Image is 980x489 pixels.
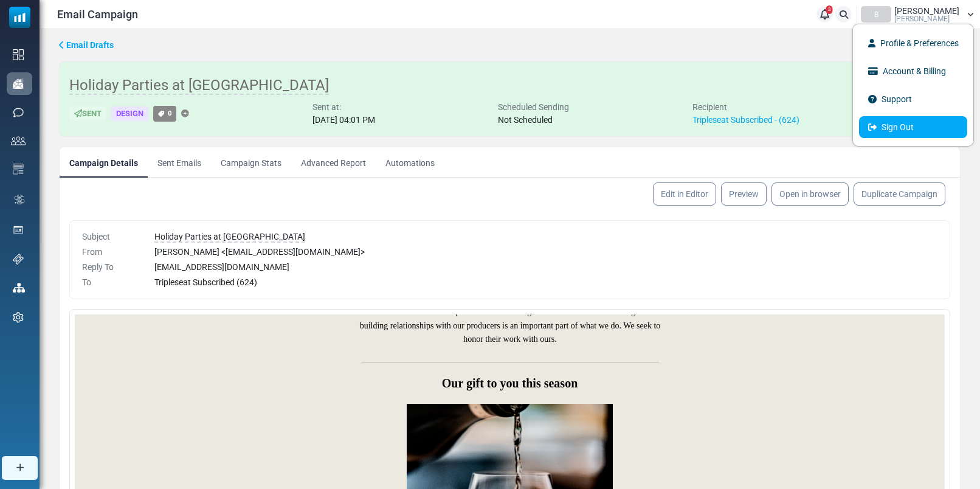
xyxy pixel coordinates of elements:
[111,106,148,122] div: Design
[82,276,140,289] div: To
[9,7,30,28] img: mailsoftly_icon_blue_white.svg
[57,6,138,23] span: Email Campaign
[312,114,375,127] div: [DATE] 04:01 PM
[312,101,375,114] div: Sent at:
[286,47,584,48] table: divider
[168,109,172,117] span: 0
[816,6,833,23] a: 3
[148,147,211,178] a: Sent Emails
[653,182,716,206] a: Edit in Editor
[13,107,24,118] img: sms-icon.png
[82,261,140,274] div: Reply To
[211,147,291,178] a: Campaign Stats
[852,24,974,147] ul: B [PERSON_NAME] [PERSON_NAME]
[59,39,114,52] a: Email Drafts
[154,246,937,258] div: [PERSON_NAME] < [EMAIL_ADDRESS][DOMAIN_NAME] >
[692,115,799,125] a: Tripleseat Subscribed - (624)
[861,6,891,23] div: B
[154,261,937,274] div: [EMAIL_ADDRESS][DOMAIN_NAME]
[291,147,376,178] a: Advanced Report
[13,312,24,323] img: settings-icon.svg
[367,62,503,75] strong: Our gift to you this season
[11,136,26,145] img: contacts-icon.svg
[154,277,257,287] span: Tripleseat Subscribed (624)
[82,231,140,243] div: Subject
[859,116,967,138] a: Sign Out
[13,49,24,60] img: dashboard-icon.svg
[69,77,329,95] span: Holiday Parties at [GEOGRAPHIC_DATA]
[861,6,974,23] a: B [PERSON_NAME] [PERSON_NAME]
[826,5,833,14] span: 3
[69,106,106,122] div: Sent
[692,101,799,114] div: Recipient
[82,246,140,258] div: From
[181,110,189,118] a: Add Tag
[894,7,959,15] span: [PERSON_NAME]
[376,147,444,178] a: Automations
[859,32,967,54] a: Profile & Preferences
[859,88,967,110] a: Support
[771,182,849,206] a: Open in browser
[854,182,945,206] a: Duplicate Campaign
[153,106,176,121] a: 0
[13,254,24,265] img: support-icon.svg
[859,60,967,82] a: Account & Billing
[721,182,767,206] a: Preview
[894,15,950,23] span: [PERSON_NAME]
[13,78,24,89] img: campaigns-icon-active.png
[13,164,24,175] img: email-templates-icon.svg
[13,193,26,207] img: workflow.svg
[498,101,569,114] div: Scheduled Sending
[498,115,553,125] span: Not Scheduled
[60,147,148,178] a: Campaign Details
[13,224,24,235] img: landing_pages.svg
[66,40,114,50] span: translation missing: en.ms_sidebar.email_drafts
[154,232,305,243] span: Holiday Parties at [GEOGRAPHIC_DATA]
